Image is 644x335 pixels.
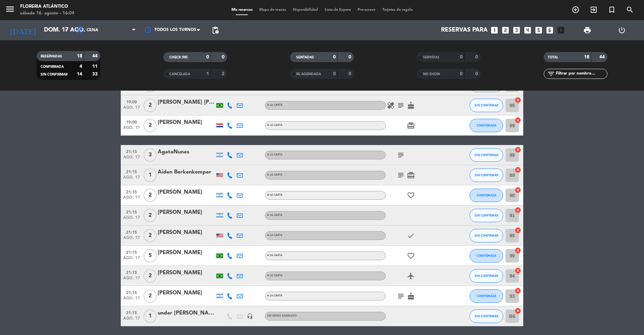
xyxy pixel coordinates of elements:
span: ago. 17 [123,256,140,264]
button: SIN CONFIRMAR [470,99,503,112]
button: SIN CONFIRMAR [470,209,503,222]
strong: 0 [460,55,463,59]
span: 5 [144,249,157,262]
span: 21:15 [123,188,140,195]
div: [PERSON_NAME] [158,269,215,277]
span: CHECK INS [169,56,188,59]
i: filter_list [547,70,555,78]
span: 21:15 [123,208,140,216]
i: cancel [515,146,521,153]
div: [PERSON_NAME] [158,289,215,297]
div: [PERSON_NAME] [158,228,215,237]
strong: 1 [206,71,209,76]
div: Aiden Berkenkemper [158,168,215,177]
i: turned_in_not [608,6,616,14]
span: 21:15 [123,228,140,236]
i: looks_5 [534,26,543,35]
strong: 0 [475,71,479,76]
i: add_box [556,26,565,35]
i: favorite_border [407,252,415,260]
i: looks_3 [512,26,521,35]
strong: 44 [92,54,99,58]
strong: 11 [92,64,99,69]
i: arrow_drop_down [62,26,70,34]
strong: 0 [333,71,336,76]
span: A LA CARTA [267,174,282,176]
i: looks_4 [523,26,532,35]
button: SIN CONFIRMAR [470,169,503,182]
span: A LA CARTA [267,254,282,257]
i: exit_to_app [590,6,598,14]
i: subject [397,151,405,159]
span: SIN CONFIRMAR [475,213,498,217]
span: ago. 17 [123,296,140,304]
span: A LA CARTA [267,234,282,237]
span: RESERVADAS [41,55,62,58]
span: ago. 17 [123,105,140,113]
i: cancel [515,187,521,193]
span: A LA CARTA [267,104,282,106]
button: menu [5,4,15,16]
span: 2 [144,119,157,132]
i: subject [397,292,405,300]
button: SIN CONFIRMAR [470,309,503,323]
div: AgataNunes [158,148,215,156]
div: [PERSON_NAME] [158,118,215,127]
div: [PERSON_NAME] [158,188,215,197]
span: 2 [144,99,157,112]
span: 1 [144,169,157,182]
span: 21:15 [123,308,140,316]
span: A LA CARTA [267,124,282,127]
i: cancel [515,247,521,254]
strong: 0 [460,71,463,76]
span: 2 [144,269,157,283]
span: 19:00 [123,118,140,126]
div: under [PERSON_NAME] 1 via wpp agata [158,309,215,318]
span: Disponibilidad [289,8,321,12]
span: Mapa de mesas [256,8,289,12]
span: ago. 17 [123,236,140,243]
button: CONFIRMADA [470,119,503,132]
span: 21:15 [123,248,140,256]
span: CONFIRMADA [477,254,496,257]
span: ago. 17 [123,155,140,163]
div: LOG OUT [604,20,639,40]
i: cancel [515,117,521,124]
span: ago. 17 [123,175,140,183]
span: Mis reservas [228,8,256,12]
button: CONFIRMADA [470,289,503,303]
span: Cena [87,28,98,33]
span: A LA CARTA [267,194,282,196]
span: 2 [144,229,157,242]
div: Floreria Atlántico [20,3,74,10]
i: cancel [515,267,521,274]
i: search [626,6,634,14]
i: menu [5,4,15,14]
strong: 0 [222,55,226,59]
span: ago. 17 [123,195,140,203]
i: subject [397,101,405,109]
strong: 0 [348,55,353,59]
i: cancel [515,227,521,234]
span: CANCELADA [169,73,190,76]
strong: 18 [584,55,589,59]
i: looks_6 [545,26,554,35]
span: A LA CARTA [267,153,282,156]
strong: 33 [92,72,99,77]
span: SIN CONFIRMAR [475,103,498,107]
i: add_circle_outline [572,6,580,14]
span: SIN CONFIRMAR [475,314,498,318]
i: cake [407,292,415,300]
span: 2 [144,289,157,303]
span: ago. 17 [123,126,140,133]
span: 3 [144,148,157,162]
i: card_giftcard [407,122,415,130]
button: CONFIRMADA [470,249,503,262]
i: check [407,232,415,240]
i: cake [407,101,415,109]
span: 21:15 [123,147,140,155]
span: SENTADAS [296,56,314,59]
span: SIN CONFIRMAR [41,73,67,76]
span: Tarjetas de regalo [379,8,416,12]
span: Reservas para [441,27,488,34]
